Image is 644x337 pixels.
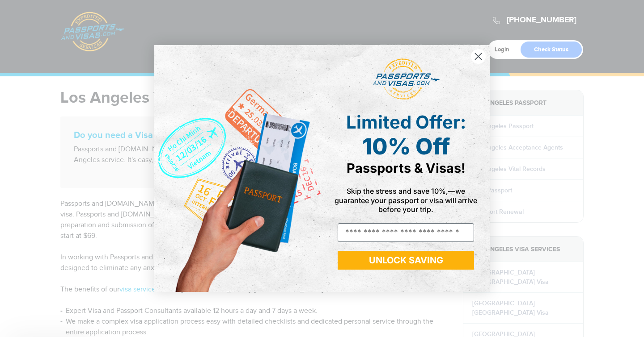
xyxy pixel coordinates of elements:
button: UNLOCK SAVING [338,251,474,270]
span: 10% Off [362,133,450,160]
span: Skip the stress and save 10%,—we guarantee your passport or visa will arrive before your trip. [335,187,477,213]
img: de9cda0d-0715-46ca-9a25-073762a91ba7.png [154,45,322,292]
img: passports and visas [373,58,440,100]
button: Close dialog [470,49,486,64]
span: Limited Offer: [346,111,466,133]
span: Passports & Visas! [347,160,466,176]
